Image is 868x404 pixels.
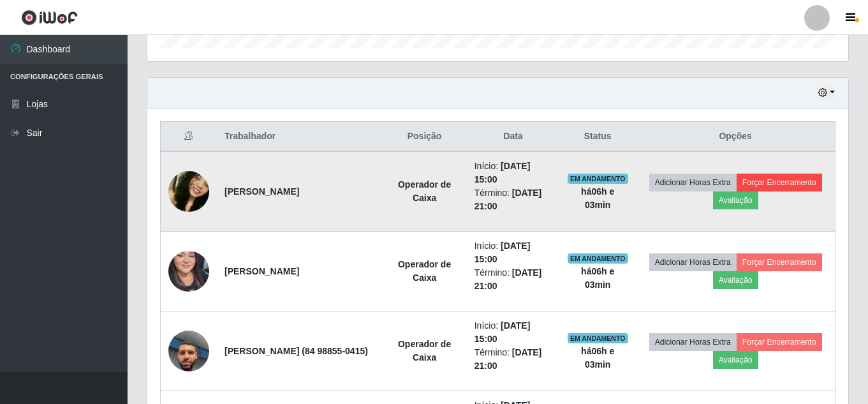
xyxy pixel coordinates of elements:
[398,259,451,283] strong: Operador de Caixa
[467,122,559,152] th: Data
[474,241,531,264] time: [DATE] 15:00
[398,339,451,363] strong: Operador de Caixa
[649,253,737,271] button: Adicionar Horas Extra
[168,148,209,234] img: 1666052653586.jpeg
[474,186,552,213] li: Término:
[224,186,299,197] strong: [PERSON_NAME]
[224,266,299,276] strong: [PERSON_NAME]
[568,333,628,343] span: EM ANDAMENTO
[474,346,552,373] li: Término:
[737,174,822,191] button: Forçar Encerramento
[474,239,552,266] li: Início:
[737,253,822,271] button: Forçar Encerramento
[474,320,531,344] time: [DATE] 15:00
[168,227,209,315] img: 1750900029799.jpeg
[474,161,531,184] time: [DATE] 15:00
[636,122,835,152] th: Opções
[713,191,758,209] button: Avaliação
[713,271,758,289] button: Avaliação
[568,253,628,264] span: EM ANDAMENTO
[21,10,78,26] img: CoreUI Logo
[649,333,737,351] button: Adicionar Horas Extra
[382,122,466,152] th: Posição
[217,122,382,152] th: Trabalhador
[737,333,822,351] button: Forçar Encerramento
[168,315,209,387] img: 1752607957253.jpeg
[474,160,552,186] li: Início:
[568,174,628,184] span: EM ANDAMENTO
[224,346,368,356] strong: [PERSON_NAME] (84 98855-0415)
[474,266,552,293] li: Término:
[581,346,614,370] strong: há 06 h e 03 min
[649,174,737,191] button: Adicionar Horas Extra
[581,266,614,290] strong: há 06 h e 03 min
[559,122,636,152] th: Status
[581,186,614,210] strong: há 06 h e 03 min
[713,351,758,369] button: Avaliação
[398,179,451,203] strong: Operador de Caixa
[474,319,552,346] li: Início:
